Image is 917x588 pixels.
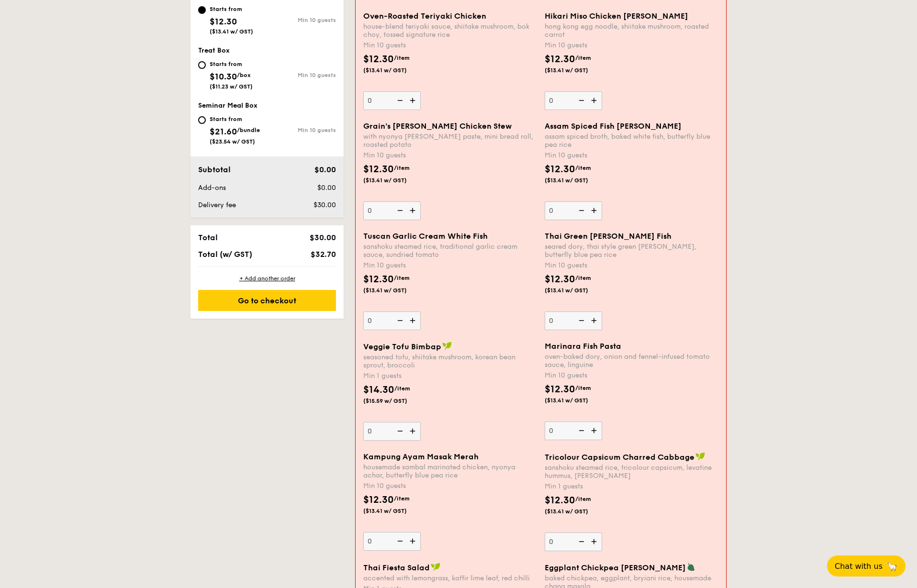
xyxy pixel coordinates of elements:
[442,342,452,350] img: icon-vegan.f8ff3823.svg
[588,91,602,110] img: icon-add.58712e84.svg
[363,494,394,506] span: $12.30
[394,385,410,392] span: /item
[210,83,253,90] span: ($11.23 w/ GST)
[198,6,206,14] input: Starts from$12.30($13.41 w/ GST)Min 10 guests
[406,201,421,220] img: icon-add.58712e84.svg
[210,5,253,13] div: Starts from
[363,201,421,220] input: Grain's [PERSON_NAME] Chicken Stewwith nyonya [PERSON_NAME] paste, mini bread roll, roasted potat...
[545,384,575,395] span: $12.30
[394,275,410,281] span: /item
[545,274,575,285] span: $12.30
[392,532,406,550] img: icon-reduce.1d2dbef1.svg
[545,533,602,551] input: Tricolour Capsicum Charred Cabbagesanshoku steamed rice, tricolour capsicum, levatine hummus, [PE...
[198,250,252,259] span: Total (w/ GST)
[545,164,575,175] span: $12.30
[573,201,588,220] img: icon-reduce.1d2dbef1.svg
[363,532,421,551] input: Kampung Ayam Masak Merahhousemade sambal marinated chicken, nyonya achar, butterfly blue pea rice...
[392,91,406,110] img: icon-reduce.1d2dbef1.svg
[363,177,428,184] span: ($13.41 w/ GST)
[695,452,705,461] img: icon-vegan.f8ff3823.svg
[545,243,718,259] div: seared dory, thai style green [PERSON_NAME], butterfly blue pea rice
[210,71,237,82] span: $10.30
[545,342,621,351] span: Marinara Fish Pasta
[267,127,336,133] div: Min 10 guests
[545,11,688,21] span: Hikari Miso Chicken [PERSON_NAME]
[588,311,602,330] img: icon-add.58712e84.svg
[363,151,537,160] div: Min 10 guests
[363,422,421,441] input: Veggie Tofu Bimbapseasoned tofu, shiitake mushroom, korean bean sprout, broccoliMin 1 guests$14.3...
[392,201,406,220] img: icon-reduce.1d2dbef1.svg
[317,184,336,192] span: $0.00
[267,17,336,23] div: Min 10 guests
[545,122,682,131] span: Assam Spiced Fish [PERSON_NAME]
[363,164,394,175] span: $12.30
[545,397,610,404] span: ($13.41 w/ GST)
[210,28,253,35] span: ($13.41 w/ GST)
[363,452,479,461] span: Kampung Ayam Masak Merah
[363,133,537,149] div: with nyonya [PERSON_NAME] paste, mini bread roll, roasted potato
[886,561,898,572] span: 🦙
[406,532,421,550] img: icon-add.58712e84.svg
[573,533,588,551] img: icon-reduce.1d2dbef1.svg
[406,91,421,110] img: icon-add.58712e84.svg
[687,563,695,571] img: icon-vegetarian.fe4039eb.svg
[237,127,260,133] span: /bundle
[198,233,218,242] span: Total
[363,22,537,39] div: house-blend teriyaki sauce, shiitake mushroom, bok choy, tossed signature rice
[198,184,226,192] span: Add-ons
[545,453,694,462] span: Tricolour Capsicum Charred Cabbage
[363,11,486,21] span: Oven-Roasted Teriyaki Chicken
[363,384,394,396] span: $14.30
[363,481,537,491] div: Min 10 guests
[394,55,410,61] span: /item
[394,165,410,171] span: /item
[588,201,602,220] img: icon-add.58712e84.svg
[392,311,406,330] img: icon-reduce.1d2dbef1.svg
[210,60,253,68] div: Starts from
[363,261,537,270] div: Min 10 guests
[392,422,406,440] img: icon-reduce.1d2dbef1.svg
[314,165,336,174] span: $0.00
[363,91,421,110] input: Oven-Roasted Teriyaki Chickenhouse-blend teriyaki sauce, shiitake mushroom, bok choy, tossed sign...
[545,287,610,294] span: ($13.41 w/ GST)
[198,290,336,311] div: Go to checkout
[827,555,906,577] button: Chat with us🦙
[545,482,718,491] div: Min 1 guests
[575,385,591,391] span: /item
[545,22,718,39] div: hong kong egg noodle, shiitake mushroom, roasted carrot
[363,232,488,241] span: Tuscan Garlic Cream White Fish
[575,275,591,281] span: /item
[575,55,591,61] span: /item
[311,250,336,259] span: $32.70
[210,115,260,123] div: Starts from
[575,165,591,171] span: /item
[363,41,537,50] div: Min 10 guests
[363,54,394,65] span: $12.30
[363,311,421,330] input: Tuscan Garlic Cream White Fishsanshoku steamed rice, traditional garlic cream sauce, sundried tom...
[573,422,588,440] img: icon-reduce.1d2dbef1.svg
[363,342,441,351] span: Veggie Tofu Bimbap
[363,371,537,381] div: Min 1 guests
[198,116,206,124] input: Starts from$21.60/bundle($23.54 w/ GST)Min 10 guests
[394,495,410,502] span: /item
[545,563,686,572] span: Eggplant Chickpea [PERSON_NAME]
[198,201,236,209] span: Delivery fee
[363,574,537,582] div: accented with lemongrass, kaffir lime leaf, red chilli
[545,311,602,330] input: Thai Green [PERSON_NAME] Fishseared dory, thai style green [PERSON_NAME], butterfly blue pea rice...
[363,353,537,369] div: seasoned tofu, shiitake mushroom, korean bean sprout, broccoli
[575,496,591,502] span: /item
[363,243,537,259] div: sanshoku steamed rice, traditional garlic cream sauce, sundried tomato
[588,422,602,440] img: icon-add.58712e84.svg
[835,562,883,571] span: Chat with us
[545,422,602,440] input: Marinara Fish Pastaoven-baked dory, onion and fennel-infused tomato sauce, linguineMin 10 guests$...
[198,165,231,174] span: Subtotal
[545,67,610,74] span: ($13.41 w/ GST)
[363,287,428,294] span: ($13.41 w/ GST)
[545,464,718,480] div: sanshoku steamed rice, tricolour capsicum, levatine hummus, [PERSON_NAME]
[545,151,718,160] div: Min 10 guests
[363,397,428,405] span: ($15.59 w/ GST)
[588,533,602,551] img: icon-add.58712e84.svg
[363,463,537,479] div: housemade sambal marinated chicken, nyonya achar, butterfly blue pea rice
[363,507,428,515] span: ($13.41 w/ GST)
[545,133,718,149] div: assam spiced broth, baked white fish, butterfly blue pea rice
